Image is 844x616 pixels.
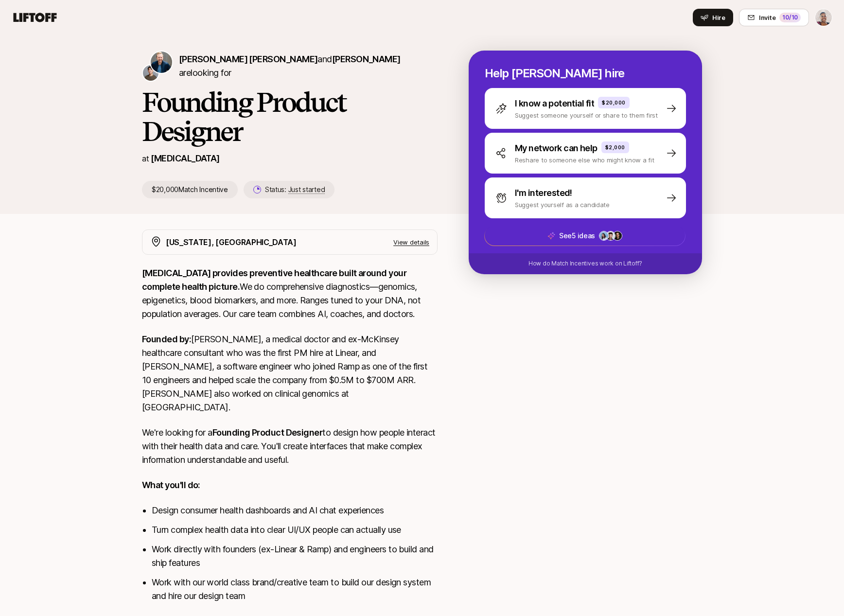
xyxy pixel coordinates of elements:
li: Work directly with founders (ex-Linear & Ramp) and engineers to build and ship features [152,543,438,570]
img: David Deng [143,65,158,81]
p: [MEDICAL_DATA] [151,152,219,165]
p: How do Match Incentives work on Liftoff? [528,259,642,268]
p: are looking for [179,53,438,80]
p: Suggest someone yourself or share to them first [515,110,658,120]
strong: Founded by: [142,334,191,344]
p: My network can help [515,141,598,155]
span: Hire [712,13,725,22]
p: $20,000 Match Incentive [142,181,238,198]
p: I'm interested! [515,186,572,200]
p: We're looking for a to design how people interact with their health data and care. You'll create ... [142,426,438,467]
p: [PERSON_NAME], a medical doctor and ex-McKinsey healthcare consultant who was the first PM hire a... [142,333,438,414]
div: 10 /10 [779,13,801,22]
span: [PERSON_NAME] [332,54,401,64]
li: Design consumer health dashboards and AI chat experiences [152,504,438,517]
p: Status: [265,184,325,195]
span: and [317,54,400,64]
img: 3b21b1e9_db0a_4655_a67f_ab9b1489a185.jpg [599,231,608,240]
img: ACg8ocLkLr99FhTl-kK-fHkDFhetpnfS0fTAm4rmr9-oxoZ0EDUNs14=s160-c [613,231,622,240]
button: Invite10/10 [739,9,809,26]
strong: Founding Product Designer [212,427,323,438]
p: We do comprehensive diagnostics—genomics, epigenetics, blood biomarkers, and more. Ranges tuned t... [142,266,438,321]
p: Reshare to someone else who might know a fit [515,155,654,165]
p: at [142,152,149,165]
p: $2,000 [605,143,625,151]
img: Janelle Bradley [815,9,832,26]
h1: Founding Product Designer [142,88,438,146]
img: Sagan Schultz [151,52,172,73]
p: [US_STATE], [GEOGRAPHIC_DATA] [166,236,297,248]
span: Just started [288,185,325,194]
li: Work with our world class brand/creative team to build our design system and hire our design team [152,576,438,603]
span: [PERSON_NAME] [PERSON_NAME] [179,54,317,64]
p: Suggest yourself as a candidate [515,200,610,210]
p: I know a potential fit [515,97,594,110]
strong: [MEDICAL_DATA] provides preventive healthcare built around your complete health picture. [142,268,408,292]
strong: What you'll do: [142,480,200,490]
span: Invite [759,13,775,22]
button: Janelle Bradley [815,9,832,26]
li: Turn complex health data into clear UI/UX people can actually use [152,523,438,537]
button: Hire [693,9,733,26]
p: Help [PERSON_NAME] hire [485,67,686,80]
button: See5 ideas [484,226,686,246]
p: View details [393,237,429,247]
p: See 5 ideas [559,230,595,242]
img: 7bf30482_e1a5_47b4_9e0f_fc49ddd24bf6.jpg [606,231,615,240]
p: $20,000 [602,99,626,106]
